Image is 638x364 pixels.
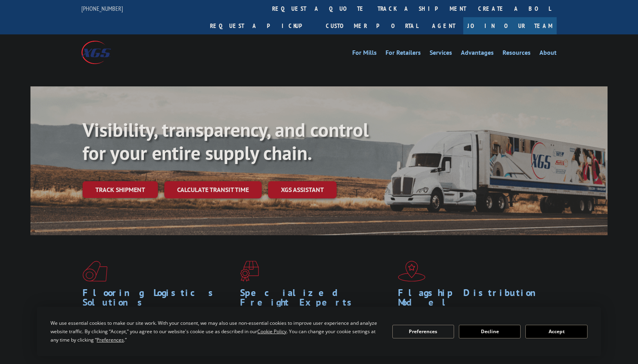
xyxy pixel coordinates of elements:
[37,307,601,356] div: Cookie Consent Prompt
[83,181,158,198] a: Track shipment
[386,50,421,58] a: For Retailers
[268,181,337,198] a: XGS ASSISTANT
[392,325,454,338] button: Preferences
[240,261,259,282] img: xgs-icon-focused-on-flooring-red
[459,325,521,338] button: Decline
[525,325,587,338] button: Accept
[398,261,426,282] img: xgs-icon-flagship-distribution-model-red
[97,336,124,343] span: Preferences
[430,50,452,58] a: Services
[164,181,262,198] a: Calculate transit time
[463,17,557,34] a: Join Our Team
[352,50,377,58] a: For Mills
[83,347,182,356] a: Learn More >
[83,288,234,311] h1: Flooring Logistics Solutions
[461,50,494,58] a: Advantages
[83,117,369,165] b: Visibility, transparency, and control for your entire supply chain.
[50,319,382,344] div: We use essential cookies to make our site work. With your consent, we may also use non-essential ...
[240,288,392,311] h1: Specialized Freight Experts
[81,4,123,12] a: [PHONE_NUMBER]
[539,50,557,58] a: About
[204,17,320,34] a: Request a pickup
[83,261,107,282] img: xgs-icon-total-supply-chain-intelligence-red
[257,328,287,335] span: Cookie Policy
[424,17,463,34] a: Agent
[320,17,424,34] a: Customer Portal
[240,347,340,356] a: Learn More >
[398,288,549,311] h1: Flagship Distribution Model
[503,50,531,58] a: Resources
